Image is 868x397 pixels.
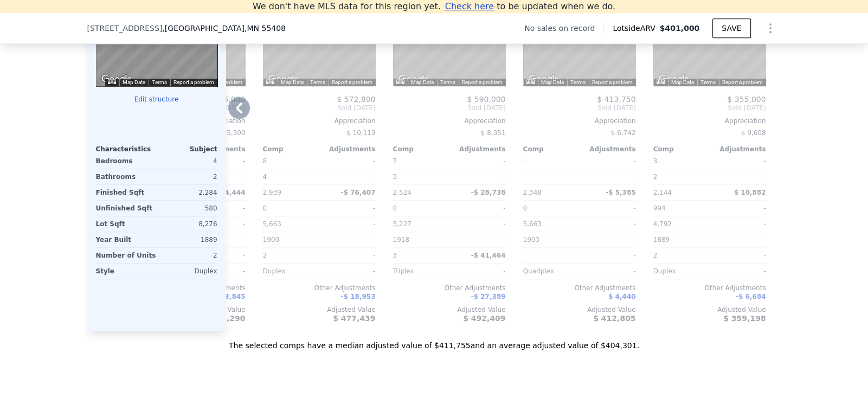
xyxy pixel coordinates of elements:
[96,8,217,86] div: Map
[96,264,155,279] div: Style
[411,79,434,86] button: Map Data
[214,293,246,300] span: $ 13,845
[159,264,217,279] div: Duplex
[712,153,766,169] div: -
[203,314,245,323] span: $ 403,290
[523,305,636,314] div: Adjusted Value
[467,95,505,104] span: $ 590,000
[159,185,217,200] div: 2,284
[393,169,447,184] div: 3
[263,157,267,165] span: 8
[653,189,672,196] span: 2,144
[653,232,708,247] div: 1889
[96,185,155,200] div: Finished Sqft
[653,104,766,112] span: Sold [DATE]
[582,201,636,216] div: -
[582,248,636,263] div: -
[322,264,376,279] div: -
[393,104,506,112] span: Sold [DATE]
[526,72,562,86] img: Google
[263,189,281,196] span: 2,939
[712,18,750,38] button: SAVE
[160,248,217,263] div: 2
[653,264,708,279] div: Duplex
[266,72,301,86] img: Google
[263,104,376,112] span: Sold [DATE]
[611,129,636,137] span: $ 6,742
[712,169,766,184] div: -
[582,216,636,232] div: -
[393,305,506,314] div: Adjusted Value
[523,220,542,228] span: 5,663
[712,201,766,216] div: -
[523,153,577,169] div: 0
[463,314,505,323] span: $ 492,409
[523,145,580,153] div: Comp
[727,95,766,104] span: $ 355,000
[159,201,217,216] div: 580
[582,264,636,279] div: -
[712,216,766,232] div: -
[322,201,376,216] div: -
[653,169,708,184] div: 2
[523,117,636,125] div: Appreciation
[653,305,766,314] div: Adjusted Value
[597,95,635,104] span: $ 413,750
[523,8,636,86] div: Map
[99,72,134,86] img: Google
[523,189,542,196] span: 2,348
[263,232,317,247] div: 1900
[393,284,506,292] div: Other Adjustments
[96,153,155,169] div: Bedrooms
[523,264,577,279] div: Quadplex
[96,145,157,153] div: Characteristics
[96,232,155,247] div: Year Built
[608,293,635,300] span: $ 4,440
[159,169,217,184] div: 2
[333,314,375,323] span: $ 477,439
[173,79,214,85] a: Report a problem
[214,189,246,196] span: $ 14,444
[524,23,603,34] div: No sales on record
[653,248,708,263] div: 2
[341,189,376,196] span: -$ 76,407
[449,145,506,153] div: Adjustments
[653,157,658,165] span: 3
[393,232,447,247] div: 1918
[322,248,376,263] div: -
[263,8,376,86] div: Street View
[263,145,319,153] div: Comp
[396,72,432,86] a: Open this area in Google Maps (opens a new window)
[263,117,376,125] div: Appreciation
[440,79,455,85] a: Terms (opens in new tab)
[96,201,155,216] div: Unfinished Sqft
[452,264,506,279] div: -
[471,252,506,259] span: -$ 41,464
[332,79,372,85] a: Report a problem
[322,153,376,169] div: -
[541,79,564,86] button: Map Data
[523,104,636,112] span: Sold [DATE]
[452,169,506,184] div: -
[96,248,156,263] div: Number of Units
[671,79,694,86] button: Map Data
[523,8,636,86] div: Street View
[393,204,397,212] span: 0
[734,189,766,196] span: $ 10,882
[653,8,766,86] div: Street View
[346,129,375,137] span: $ 10,119
[263,204,267,212] span: 0
[656,72,692,86] img: Google
[653,204,666,212] span: 994
[700,79,716,85] a: Terms (opens in new tab)
[653,117,766,125] div: Appreciation
[471,189,506,196] span: -$ 28,738
[216,129,245,137] span: $ 15,500
[741,129,766,137] span: $ 9,608
[341,293,376,300] span: -$ 18,953
[526,79,534,84] button: Keyboard shortcuts
[263,264,317,279] div: Duplex
[266,79,274,84] button: Keyboard shortcuts
[393,8,506,86] div: Street View
[123,79,145,86] button: Map Data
